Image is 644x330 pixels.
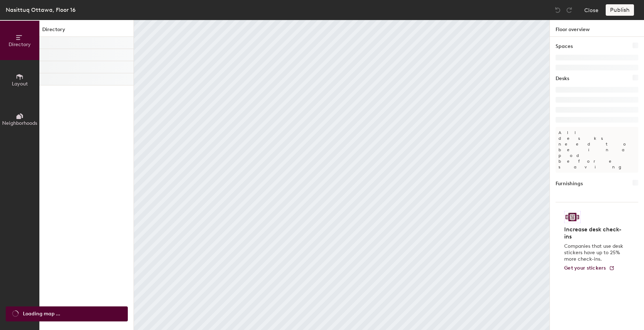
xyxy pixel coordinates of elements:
h1: Floor overview [550,20,644,37]
span: Loading map ... [23,310,60,318]
p: All desks need to be in a pod before saving [556,127,638,173]
h1: Desks [556,75,569,83]
h4: Increase desk check-ins [564,226,625,240]
h1: Directory [39,26,134,37]
span: Get your stickers [564,265,606,271]
span: Layout [12,81,28,87]
img: Sticker logo [564,211,581,223]
img: Undo [554,6,561,14]
a: Get your stickers [564,265,615,271]
p: Companies that use desk stickers have up to 25% more check-ins. [564,243,625,262]
span: Directory [9,41,31,48]
div: Nasittuq Ottawa, Floor 16 [6,5,76,14]
h1: Furnishings [556,180,583,188]
img: Redo [566,6,573,14]
span: Neighborhoods [2,120,37,126]
canvas: Map [134,20,549,330]
h1: Spaces [556,43,573,50]
button: Close [584,4,599,16]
